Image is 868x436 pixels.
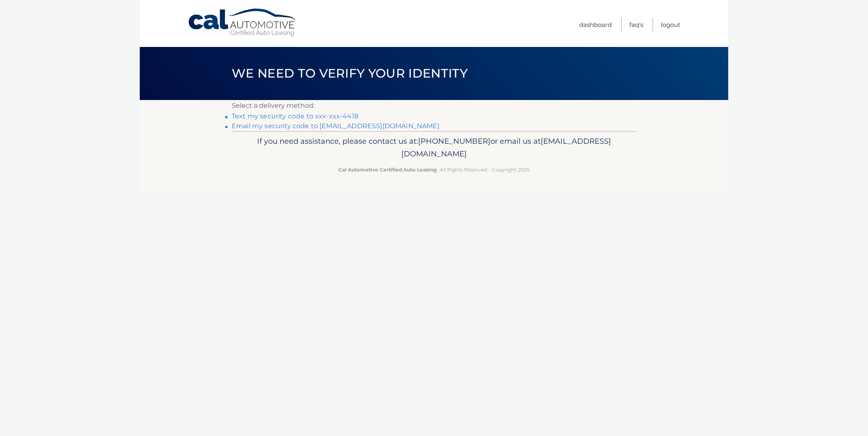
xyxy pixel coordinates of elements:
span: We need to verify your identity [232,66,468,81]
a: FAQ's [629,18,643,31]
a: Email my security code to [EMAIL_ADDRESS][DOMAIN_NAME] [232,122,440,130]
strong: Cal Automotive Certified Auto Leasing [338,167,436,173]
a: Dashboard [579,18,612,31]
span: [PHONE_NUMBER] [418,136,490,146]
a: Cal Automotive [188,8,298,37]
a: Text my security code to xxx-xxx-4418 [232,112,358,120]
p: - All Rights Reserved - Copyright 2025 [237,165,631,174]
a: Logout [661,18,680,31]
p: If you need assistance, please contact us at: or email us at [237,135,631,161]
p: Select a delivery method: [232,100,636,111]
